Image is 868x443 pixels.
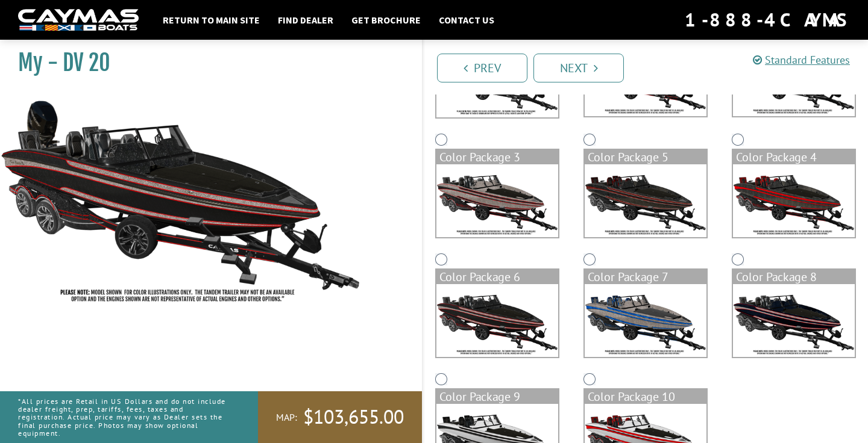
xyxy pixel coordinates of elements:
[18,391,231,443] p: *All prices are Retail in US Dollars and do not include dealer freight, prep, tariffs, fees, taxe...
[436,164,558,237] img: color_package_384.png
[733,164,855,237] img: color_package_386.png
[434,52,868,82] ul: Pagination
[18,49,392,76] h1: My - DV 20
[733,284,855,357] img: color_package_389.png
[433,12,500,28] a: Contact Us
[437,54,527,82] a: Prev
[585,389,706,404] div: Color Package 10
[753,53,850,67] a: Standard Features
[436,270,558,284] div: Color Package 6
[436,389,558,404] div: Color Package 9
[436,150,558,164] div: Color Package 3
[585,270,706,284] div: Color Package 7
[685,7,850,33] div: 1-888-4CAYMAS
[733,270,855,284] div: Color Package 8
[733,150,855,164] div: Color Package 4
[345,12,427,28] a: Get Brochure
[303,404,404,430] span: $103,655.00
[585,150,706,164] div: Color Package 5
[533,54,624,82] a: Next
[157,12,266,28] a: Return to main site
[585,164,706,237] img: color_package_385.png
[258,391,422,443] a: MAP:$103,655.00
[585,284,706,357] img: color_package_388.png
[18,9,139,31] img: white-logo-c9c8dbefe5ff5ceceb0f0178aa75bf4bb51f6bca0971e226c86eb53dfe498488.png
[272,12,339,28] a: Find Dealer
[436,284,558,357] img: color_package_387.png
[276,411,297,424] span: MAP:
